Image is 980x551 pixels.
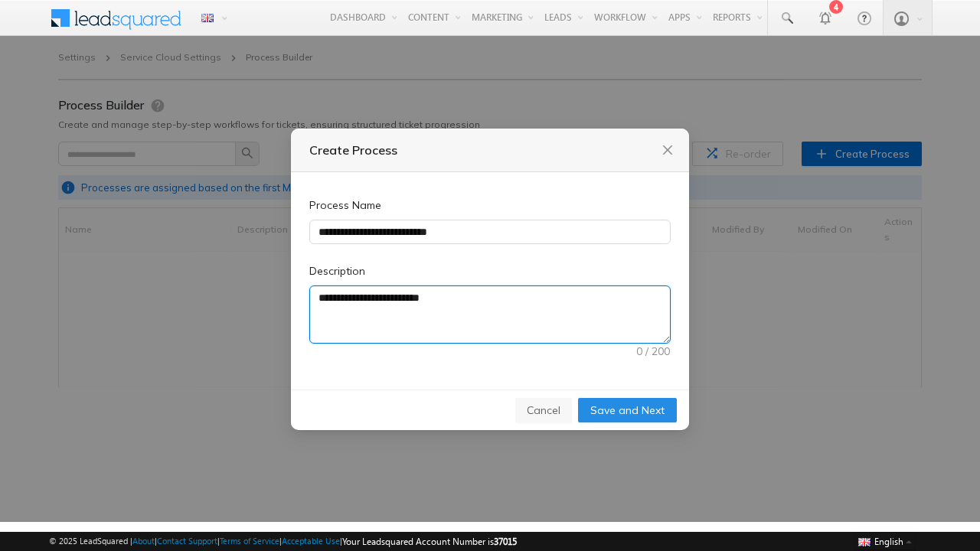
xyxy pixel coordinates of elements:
span: 37015 [494,536,517,547]
button: Save and Next [578,362,677,386]
span: Cancel [527,366,560,383]
div: Create Process [309,105,671,123]
span: Your Leadsquared Account Number is [342,536,517,547]
input: Process Name [309,184,671,208]
button: English [854,532,916,550]
a: Acceptable Use [282,536,340,546]
a: Contact Support [157,536,217,546]
textarea: Description [310,250,670,307]
a: About [132,536,155,546]
label: Description [309,227,375,243]
span: close [661,108,674,120]
a: Terms of Service [220,536,279,546]
button: Close [659,106,676,122]
span: © 2025 LeadSquared | | | | | [49,534,517,549]
button: Cancel [515,362,572,386]
label: Process Name [309,161,391,178]
span: English [874,536,903,547]
span: Save and Next [590,366,665,383]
